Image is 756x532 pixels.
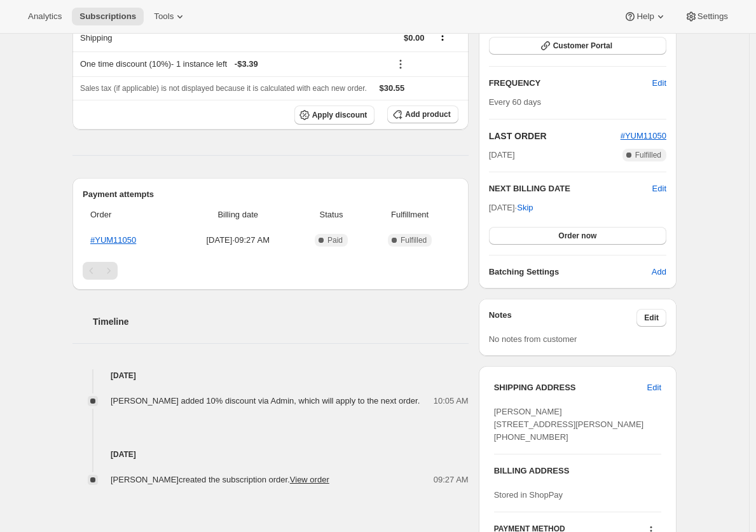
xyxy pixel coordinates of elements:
[28,11,62,22] span: Analytics
[652,182,666,195] button: Edit
[509,198,540,218] button: Skip
[489,182,652,195] h2: NEXT BILLING DATE
[616,8,674,25] button: Help
[517,201,533,214] span: Skip
[380,83,405,93] span: $30.55
[489,130,621,142] h2: LAST ORDER
[494,381,647,394] h3: SHIPPING ADDRESS
[621,130,666,142] button: #YUM11050
[636,309,666,327] button: Edit
[645,73,674,93] button: Edit
[489,149,515,161] span: [DATE]
[327,235,343,245] span: Paid
[80,58,383,71] div: One time discount (10%) - 1 instance left
[182,234,293,247] span: [DATE] · 09:27 AM
[405,109,450,119] span: Add product
[636,11,654,22] span: Help
[294,106,375,125] button: Apply discount
[621,131,666,140] a: #YUM11050
[93,315,469,328] h2: Timeline
[235,58,258,71] span: - $3.39
[489,266,652,278] h6: Batching Settings
[432,29,453,43] button: Shipping actions
[558,231,596,241] span: Order now
[301,208,361,221] span: Status
[647,381,661,394] span: Edit
[652,77,666,90] span: Edit
[83,262,458,280] nav: Pagination
[290,475,329,484] a: View order
[154,11,174,22] span: Tools
[489,334,577,344] span: No notes from customer
[644,313,659,323] span: Edit
[80,84,367,93] span: Sales tax (if applicable) is not displayed because it is calculated with each new order.
[494,490,563,500] span: Stored in ShopPay
[72,369,469,382] h4: [DATE]
[83,201,179,229] th: Order
[401,235,427,245] span: Fulfilled
[312,110,368,120] span: Apply discount
[79,11,136,22] span: Subscriptions
[635,150,661,160] span: Fulfilled
[494,407,644,442] span: [PERSON_NAME] [STREET_ADDRESS][PERSON_NAME] [PHONE_NUMBER]
[489,309,637,327] h3: Notes
[652,266,666,278] span: Add
[72,448,469,461] h4: [DATE]
[387,106,458,123] button: Add product
[90,235,136,245] a: #YUM11050
[72,8,144,25] button: Subscriptions
[404,33,425,43] span: $0.00
[494,465,661,477] h3: BILLING ADDRESS
[111,396,420,406] span: [PERSON_NAME] added 10% discount via Admin, which will apply to the next order.
[72,24,264,51] th: Shipping
[369,208,451,221] span: Fulfillment
[111,475,329,484] span: [PERSON_NAME] created the subscription order.
[434,474,469,486] span: 09:27 AM
[146,8,194,25] button: Tools
[644,262,674,282] button: Add
[20,8,69,25] button: Analytics
[677,8,736,25] button: Settings
[698,11,728,22] span: Settings
[489,97,541,107] span: Every 60 days
[434,395,469,407] span: 10:05 AM
[640,378,669,398] button: Edit
[553,41,612,51] span: Customer Portal
[489,77,652,90] h2: FREQUENCY
[489,203,533,212] span: [DATE] ·
[182,208,293,221] span: Billing date
[489,37,666,55] button: Customer Portal
[83,188,458,201] h2: Payment attempts
[489,227,666,245] button: Order now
